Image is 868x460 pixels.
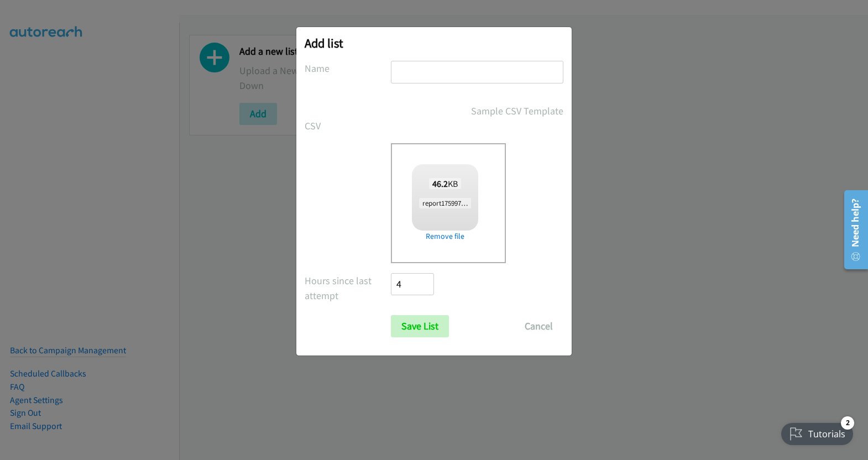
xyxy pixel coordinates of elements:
iframe: Resource Center [836,186,868,274]
a: Remove file [412,231,478,242]
label: CSV [305,118,391,133]
a: Sample CSV Template [471,103,563,118]
iframe: Checklist [775,412,860,452]
label: Hours since last attempt [305,273,391,303]
input: Save List [391,315,449,337]
label: Name [305,61,391,76]
strong: 46.2 [432,178,448,189]
span: KB [429,178,462,189]
h2: Add list [305,35,563,51]
button: Cancel [514,315,563,337]
span: report1759970852414.csv [419,198,499,208]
